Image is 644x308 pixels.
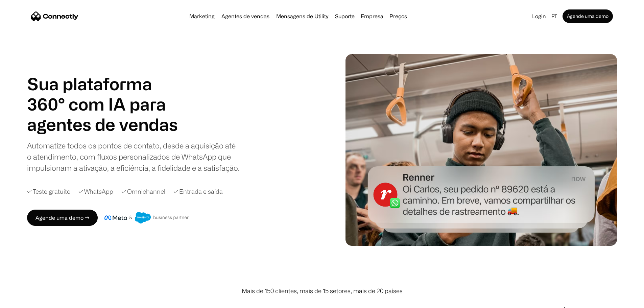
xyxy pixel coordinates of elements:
[31,11,78,21] a: home
[332,14,357,19] a: Suporte
[219,14,272,19] a: Agentes de vendas
[273,14,331,19] a: Mensagens de Utility
[121,187,165,196] div: ✓ Omnichannel
[173,187,223,196] div: ✓ Entrada e saída
[27,187,70,196] div: ✓ Teste gratuito
[27,114,183,135] div: carousel
[387,14,410,19] a: Preços
[242,286,403,295] div: Mais de 150 clientes, mais de 15 setores, mais de 20 países
[359,11,385,21] div: Empresa
[563,9,613,23] a: Agende uma demo
[549,11,561,21] div: pt
[529,11,549,21] a: Login
[27,114,183,135] div: 1 of 4
[551,11,557,21] div: pt
[27,114,183,135] h1: agentes de vendas
[78,187,113,196] div: ✓ WhatsApp
[7,295,41,306] aside: Language selected: Português (Brasil)
[27,140,240,173] div: Automatize todos os pontos de contato, desde a aquisição até o atendimento, com fluxos personaliz...
[187,14,217,19] a: Marketing
[14,296,41,306] ul: Language list
[104,212,189,223] img: Meta e crachá de parceiro de negócios do Salesforce.
[27,74,183,114] h1: Sua plataforma 360° com IA para
[27,210,98,226] a: Agende uma demo →
[361,11,383,21] div: Empresa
